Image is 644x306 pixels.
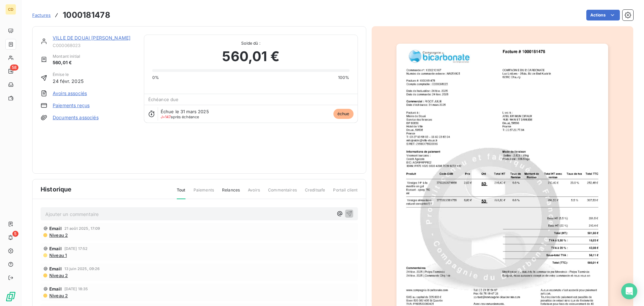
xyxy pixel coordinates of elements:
span: Creditsafe [305,187,325,199]
span: J+147 [161,115,171,119]
span: Relances [222,187,240,199]
span: 560,01 € [53,59,80,66]
span: 58 [10,64,18,71]
span: Historique [41,185,72,194]
a: VILLE DE DOUAI [PERSON_NAME] [53,35,130,41]
a: 58 [5,66,16,77]
span: Portail client [333,187,358,199]
span: Niveau 2 [49,232,68,238]
span: Montant initial [53,53,80,59]
span: Émise le [53,72,84,78]
span: C000068023 [53,43,136,48]
a: Documents associés [53,114,99,121]
span: Tout [177,187,185,199]
span: 21 août 2025, 17:09 [64,226,100,230]
a: Factures [32,12,51,18]
span: Email [49,226,62,231]
span: Niveau 2 [49,273,68,278]
span: après échéance [161,115,199,119]
div: Open Intercom Messenger [621,283,637,299]
span: 0% [152,75,159,81]
span: 100% [338,75,350,81]
span: échue [333,109,354,119]
span: Commentaires [268,187,297,199]
a: Avoirs associés [53,90,87,97]
button: Actions [586,10,620,20]
span: 13 juin 2025, 09:26 [64,267,100,271]
span: Échéance due [148,97,179,102]
span: 560,01 € [222,46,279,67]
img: Logo LeanPay [5,291,16,302]
span: Échue le 31 mars 2025 [161,109,209,114]
a: Paiements reçus [53,102,90,109]
div: CD [5,4,16,15]
span: Email [49,246,62,251]
span: Email [49,266,62,271]
span: Solde dû : [152,40,350,46]
span: 5 [12,231,18,237]
span: [DATE] 18:35 [64,287,88,291]
span: Email [49,286,62,292]
span: Paiements [194,187,214,199]
span: Avoirs [248,187,260,199]
span: Niveau 1 [49,253,67,258]
span: Niveau 2 [49,293,68,298]
span: 24 févr. 2025 [53,78,84,85]
h3: 1000181478 [63,9,110,21]
span: [DATE] 17:52 [64,247,88,251]
span: Factures [32,12,51,18]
